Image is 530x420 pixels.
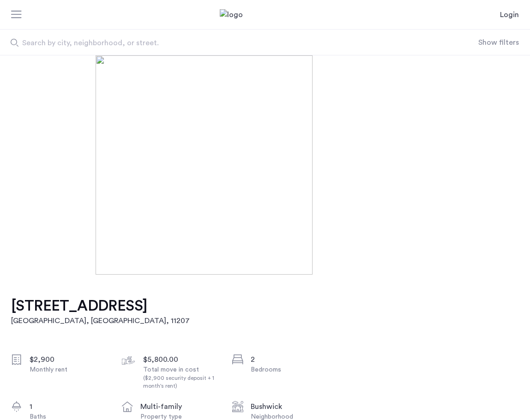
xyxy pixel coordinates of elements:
[143,365,221,390] div: Total move in cost
[11,297,190,315] h1: [STREET_ADDRESS]
[22,37,405,48] span: Search by city, neighborhood, or street.
[143,374,221,390] div: ($2,900 security deposit + 1 month's rent)
[478,37,519,48] button: Show or hide filters
[220,9,310,20] img: logo
[96,55,435,275] img: [object%20Object]
[143,354,221,365] div: $5,800.00
[11,315,190,326] h2: [GEOGRAPHIC_DATA], [GEOGRAPHIC_DATA] , 11207
[30,365,107,374] div: Monthly rent
[220,9,310,20] a: Cazamio Logo
[140,401,218,412] div: multi-family
[500,9,519,20] a: Login
[30,401,107,412] div: 1
[251,354,328,365] div: 2
[11,297,190,326] a: [STREET_ADDRESS][GEOGRAPHIC_DATA], [GEOGRAPHIC_DATA], 11207
[251,401,328,412] div: Bushwick
[30,354,107,365] div: $2,900
[251,365,328,374] div: Bedrooms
